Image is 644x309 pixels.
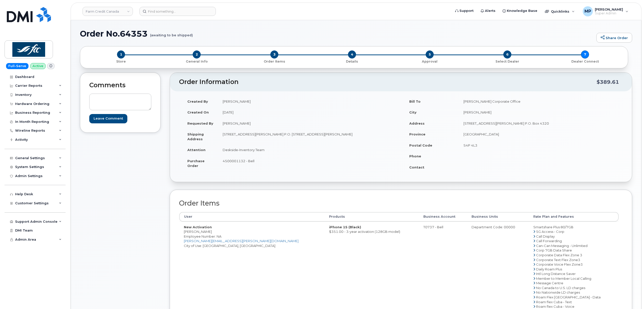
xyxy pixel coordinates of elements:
[315,59,389,64] p: Details
[459,107,619,118] td: [PERSON_NAME]
[596,33,632,43] a: Share Order
[187,99,208,103] strong: Created By
[218,144,397,155] td: Deskside-Inventory Team
[187,159,204,168] strong: Purchase Order
[467,212,529,221] th: Business Units
[86,59,156,64] p: Store
[536,295,601,299] span: Roam Flex [GEOGRAPHIC_DATA] - Data
[179,200,619,207] h2: Order Items
[238,59,311,64] p: Order Items
[409,121,425,125] strong: Address
[536,234,555,238] span: Call Display
[536,262,583,266] span: Corporate Voice Flex Zone3
[179,212,325,221] th: User
[409,154,421,158] strong: Phone
[536,267,562,271] span: Daily Roam Plus
[459,118,619,129] td: [STREET_ADDRESS][PERSON_NAME] P.O. Box 4320
[469,59,546,64] a: 6 Select Dealer
[218,107,397,118] td: [DATE]
[597,77,619,87] div: $389.61
[426,50,434,59] span: 5
[84,59,158,64] a: 1 Store
[184,225,212,229] strong: New Activation
[419,212,467,221] th: Business Account
[187,132,204,141] strong: Shipping Address
[536,286,585,290] span: No Canada to U.S. LD charges
[218,118,397,129] td: [PERSON_NAME]
[536,253,582,257] span: Corporate Data Flex Zone 3
[536,281,563,285] span: Message Centre
[536,290,580,294] span: No Nationwide LD charges
[536,300,572,304] span: Roam flex Cuba - Text
[536,230,564,234] span: 5G Access - Corp
[158,59,236,64] a: 2 General Info
[348,50,356,59] span: 4
[80,29,594,38] h1: Order No.64353
[179,78,597,86] h2: Order Information
[459,96,619,107] td: [PERSON_NAME] Corporate Office
[89,82,151,89] h2: Comments
[236,59,313,64] a: 3 Order Items
[325,212,419,221] th: Products
[150,29,193,37] small: (awaiting to be shipped)
[270,50,278,59] span: 3
[393,59,466,64] p: Approval
[187,121,213,125] strong: Requested By
[218,96,397,107] td: [PERSON_NAME]
[409,165,424,169] strong: Contact
[459,129,619,140] td: [GEOGRAPHIC_DATA]
[536,239,562,243] span: Call Forwarding
[187,110,209,114] strong: Created On
[459,140,619,151] td: S4P 4L3
[329,225,361,229] strong: iPhone 15 (Black)
[536,248,572,252] span: Corp 7GB Data Share
[536,272,576,276] span: Intl Long Distance Saver
[503,50,511,59] span: 6
[529,212,619,221] th: Rate Plan and Features
[187,148,206,152] strong: Attention
[391,59,469,64] a: 5 Approval
[472,225,524,230] div: Department Code: 00000
[89,114,127,123] input: Leave Comment
[117,50,125,59] span: 1
[218,129,397,144] td: [STREET_ADDRESS][PERSON_NAME] P.O. [STREET_ADDRESS][PERSON_NAME]
[536,244,588,248] span: Can-Can Messaging - Unlimited
[471,59,544,64] p: Select Dealer
[184,234,221,238] span: Employee Number: NA
[193,50,201,59] span: 2
[536,276,591,280] span: Member to Member Local Calling
[223,159,254,163] span: 4500001132 - Bell
[160,59,233,64] p: General Info
[409,132,425,136] strong: Province
[313,59,391,64] a: 4 Details
[409,110,417,114] strong: City
[409,143,432,147] strong: Postal Code
[409,99,421,103] strong: Bill To
[536,304,574,308] span: Roam flex Cuba - Voice
[184,239,299,243] a: [PERSON_NAME][EMAIL_ADDRESS][PERSON_NAME][DOMAIN_NAME]
[536,258,580,262] span: Corporate Text Flex Zone3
